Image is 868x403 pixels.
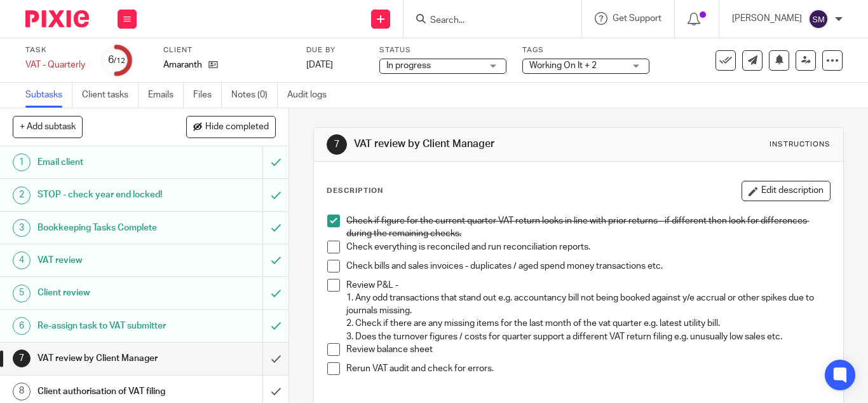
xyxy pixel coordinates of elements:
div: 6 [13,317,31,335]
div: 4 [13,251,31,269]
button: Hide completed [186,116,276,138]
button: + Add subtask [13,116,83,138]
a: Files [193,83,222,108]
a: Notes (0) [231,83,278,108]
div: 2 [13,187,31,204]
h1: Email client [37,153,179,172]
a: Audit logs [287,83,336,108]
p: Review P&L - [346,279,830,292]
p: [PERSON_NAME] [732,12,802,25]
div: 5 [13,285,31,302]
img: Pixie [25,10,89,27]
div: Instructions [770,139,831,150]
label: Tags [522,45,649,55]
a: Client tasks [82,83,139,108]
button: Edit description [742,181,831,201]
h1: Client review [37,283,179,302]
h1: Bookkeeping Tasks Complete [37,218,179,237]
a: Emails [148,83,184,108]
p: Review balance sheet [346,343,830,356]
h1: VAT review by Client Manager [37,349,179,368]
div: 6 [108,53,125,67]
h1: Client authorisation of VAT filing [37,382,179,401]
label: Due by [306,45,363,55]
div: 7 [327,134,347,155]
div: VAT - Quarterly [25,59,85,71]
p: 3. Does the turnover figures / costs for quarter support a different VAT return filing e.g. unusu... [346,330,830,343]
label: Task [25,45,85,55]
span: Hide completed [205,122,269,132]
span: In progress [386,61,431,70]
h1: VAT review by Client Manager [354,138,606,151]
input: Search [429,15,543,27]
h1: Re-assign task to VAT submitter [37,316,179,336]
small: /12 [114,57,125,64]
div: 1 [13,153,31,171]
label: Status [379,45,506,55]
img: svg%3E [808,9,829,29]
p: Amaranth [163,59,202,71]
div: 7 [13,350,31,367]
p: Check bills and sales invoices - duplicates / aged spend money transactions etc. [346,260,830,272]
a: Subtasks [25,83,72,108]
p: 2. Check if there are any missing items for the last month of the vat quarter e.g. latest utility... [346,317,830,330]
span: Working On It + 2 [529,61,597,70]
p: 1. Any odd transactions that stand out e.g. accountancy bill not being booked against y/e accrual... [346,292,830,318]
p: Rerun VAT audit and check for errors. [346,362,830,375]
p: Description [327,186,383,196]
p: Check if figure for the current quarter VAT return looks in line with prior returns - if differen... [346,215,830,241]
div: 8 [13,383,31,400]
p: Check everything is reconciled and run reconciliation reports. [346,241,830,253]
h1: STOP - check year end locked! [37,185,179,204]
span: [DATE] [306,60,333,69]
div: 3 [13,219,31,237]
h1: VAT review [37,251,179,270]
span: Get Support [613,14,661,23]
label: Client [163,45,290,55]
